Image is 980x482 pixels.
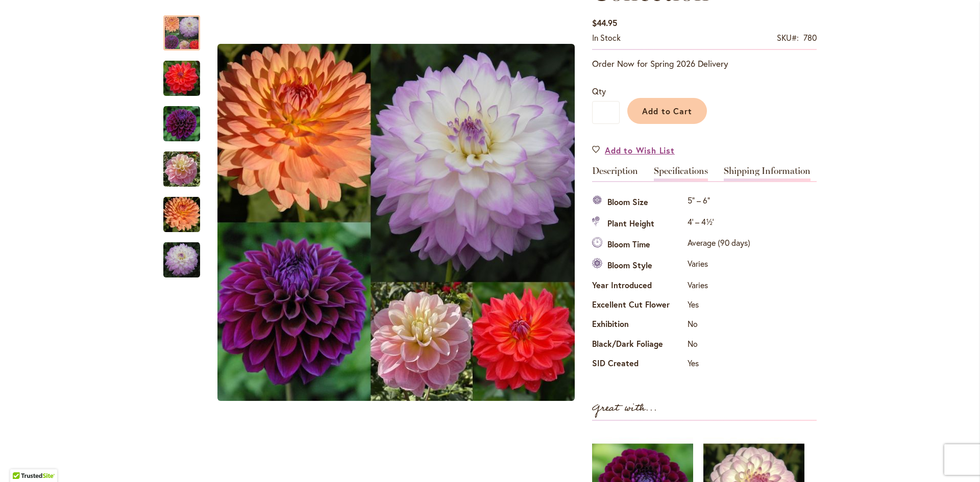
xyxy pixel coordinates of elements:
[8,446,36,474] iframe: Launch Accessibility Center
[210,5,582,440] div: Fabulous Five CollectionMIKAYLA MIRANDACOOPER BLAINE
[724,166,811,181] a: Shipping Information
[592,144,675,156] a: Add to Wish List
[685,235,753,256] td: Average (90 days)
[217,44,575,401] img: Fabulous Five Collection
[592,256,685,276] th: Bloom Style
[592,32,621,43] span: In stock
[163,151,200,188] img: GABBIE'S WISH
[605,144,675,156] span: Add to Wish List
[163,96,210,141] div: DIVA
[685,256,753,276] td: Varies
[163,60,200,97] img: COOPER BLAINE
[592,32,621,44] div: Availability
[592,86,606,96] span: Qty
[592,400,657,417] strong: Great with...
[163,50,210,96] div: COOPER BLAINE
[654,166,708,181] a: Specifications
[163,106,200,142] img: DIVA
[592,213,685,234] th: Plant Height
[592,296,685,316] th: Excellent Cut Flower
[685,296,753,316] td: Yes
[210,5,582,440] div: Fabulous Five Collection
[163,232,200,277] div: MIKAYLA MIRANDA
[163,141,210,187] div: GABBIE'S WISH
[685,276,753,296] td: Varies
[592,17,617,28] span: $44.95
[592,166,817,374] div: Detailed Product Info
[592,276,685,296] th: Year Introduced
[163,187,210,232] div: GABRIELLE MARIE
[777,32,799,43] strong: SKU
[627,98,707,124] button: Add to Cart
[803,32,817,44] div: 780
[642,106,693,116] span: Add to Cart
[685,355,753,374] td: Yes
[592,192,685,213] th: Bloom Size
[592,355,685,374] th: SID Created
[163,196,200,233] img: GABRIELLE MARIE
[685,192,753,213] td: 5" – 6"
[163,242,200,278] img: MIKAYLA MIRANDA
[592,166,638,181] a: Description
[685,335,753,354] td: No
[210,5,629,440] div: Product Images
[592,235,685,256] th: Bloom Time
[592,58,817,70] p: Order Now for Spring 2026 Delivery
[592,316,685,335] th: Exhibition
[592,335,685,354] th: Black/Dark Foliage
[163,5,210,50] div: Fabulous Five Collection
[685,316,753,335] td: No
[685,213,753,234] td: 4' – 4½'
